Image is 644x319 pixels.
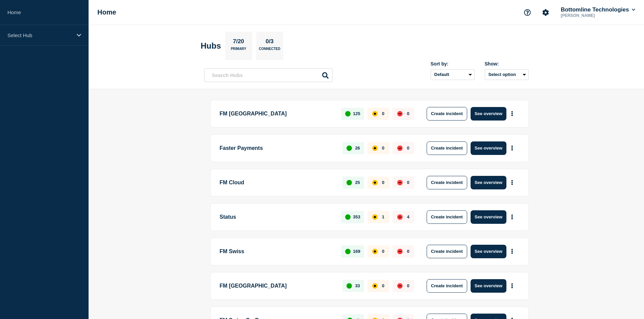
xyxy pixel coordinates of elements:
[353,249,360,254] p: 169
[508,245,517,258] button: More actions
[7,32,72,38] p: Select Hub
[471,141,506,155] button: See overview
[220,107,334,121] p: FM [GEOGRAPHIC_DATA]
[471,107,506,121] button: See overview
[407,111,409,116] p: 0
[397,145,403,151] div: down
[559,13,630,18] p: [PERSON_NAME]
[397,111,403,116] div: down
[355,145,360,151] p: 26
[355,180,360,185] p: 25
[382,111,384,116] p: 0
[220,245,334,258] p: FM Swiss
[427,176,467,189] button: Create incident
[372,145,378,151] div: affected
[355,283,360,288] p: 33
[471,176,506,189] button: See overview
[259,47,280,54] p: Connected
[431,69,475,80] select: Sort by
[201,41,221,51] h2: Hubs
[263,38,276,47] p: 0/3
[508,211,517,223] button: More actions
[372,180,378,185] div: affected
[220,176,335,189] p: FM Cloud
[347,180,352,185] div: up
[427,107,467,121] button: Create incident
[382,145,384,151] p: 0
[407,214,409,219] p: 4
[508,142,517,154] button: More actions
[345,249,351,254] div: up
[353,111,360,116] p: 125
[372,283,378,289] div: affected
[230,38,246,47] p: 7/20
[382,249,384,254] p: 0
[559,6,637,13] button: Bottomline Technologies
[347,145,352,151] div: up
[220,141,335,155] p: Faster Payments
[397,180,403,185] div: down
[539,5,553,20] button: Account settings
[345,214,351,220] div: up
[407,249,409,254] p: 0
[427,210,467,224] button: Create incident
[220,210,334,224] p: Status
[508,107,517,120] button: More actions
[372,249,378,254] div: affected
[382,214,384,219] p: 1
[407,180,409,185] p: 0
[353,214,360,219] p: 353
[372,214,378,220] div: affected
[97,8,116,16] h1: Home
[407,145,409,151] p: 0
[508,280,517,292] button: More actions
[345,111,351,116] div: up
[397,249,403,254] div: down
[485,61,529,67] div: Show:
[347,283,352,289] div: up
[397,283,403,289] div: down
[427,245,467,258] button: Create incident
[520,5,534,20] button: Support
[471,210,506,224] button: See overview
[427,141,467,155] button: Create incident
[431,61,475,67] div: Sort by:
[382,180,384,185] p: 0
[204,68,333,82] input: Search Hubs
[471,279,506,293] button: See overview
[372,111,378,116] div: affected
[397,214,403,220] div: down
[427,279,467,293] button: Create incident
[471,245,506,258] button: See overview
[231,47,246,54] p: Primary
[220,279,335,293] p: FM [GEOGRAPHIC_DATA]
[508,176,517,189] button: More actions
[382,283,384,288] p: 0
[407,283,409,288] p: 0
[485,69,529,80] button: Select option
